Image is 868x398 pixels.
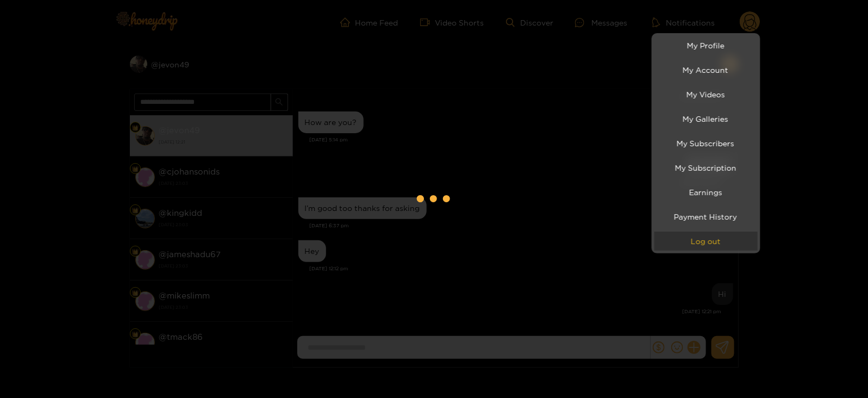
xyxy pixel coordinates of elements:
a: My Subscribers [654,134,758,153]
a: My Profile [654,36,758,55]
a: My Videos [654,85,758,104]
a: My Account [654,60,758,79]
a: My Galleries [654,109,758,128]
a: Earnings [654,183,758,202]
a: Payment History [654,207,758,226]
button: Log out [654,232,758,251]
a: My Subscription [654,158,758,177]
